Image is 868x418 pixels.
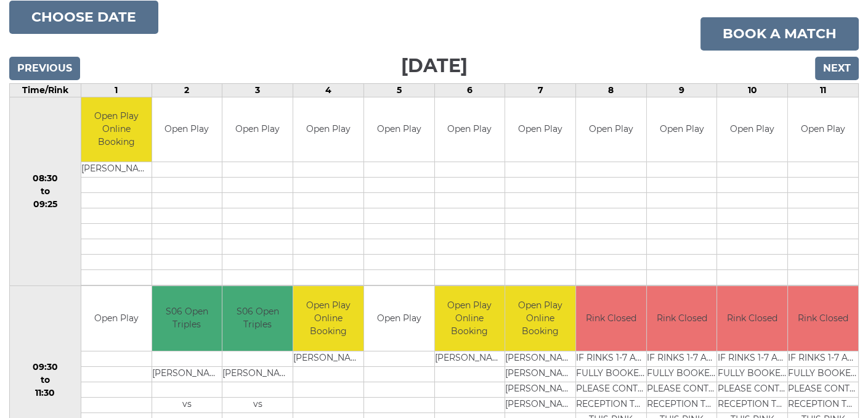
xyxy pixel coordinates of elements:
td: PLEASE CONTACT [788,382,858,397]
td: 3 [222,83,293,97]
td: [PERSON_NAME] [505,397,575,412]
td: [PERSON_NAME] [505,366,575,382]
td: Rink Closed [788,286,858,351]
td: 10 [717,83,788,97]
td: FULLY BOOKED [717,366,787,382]
td: RECEPTION TO BOOK [788,397,858,412]
input: Next [815,57,859,80]
td: Open Play [81,286,152,351]
td: Open Play [152,97,222,162]
td: IF RINKS 1-7 ARE [788,351,858,366]
td: vs [222,397,293,412]
td: Open Play [293,97,363,162]
td: [PERSON_NAME] [293,351,363,366]
td: IF RINKS 1-7 ARE [647,351,717,366]
td: PLEASE CONTACT [576,382,646,397]
td: Open Play Online Booking [81,97,152,162]
td: Open Play [788,97,858,162]
td: 8 [575,83,646,97]
button: Choose date [9,1,158,34]
td: [PERSON_NAME] [505,382,575,397]
td: Rink Closed [717,286,787,351]
td: Open Play Online Booking [505,286,575,351]
td: 11 [788,83,859,97]
td: FULLY BOOKED [788,366,858,382]
td: PLEASE CONTACT [647,382,717,397]
input: Previous [9,57,80,80]
td: 1 [81,83,152,97]
td: Open Play Online Booking [293,286,363,351]
td: Open Play [576,97,646,162]
td: IF RINKS 1-7 ARE [576,351,646,366]
td: [PERSON_NAME] [152,366,222,382]
td: 7 [505,83,576,97]
td: Open Play [647,97,717,162]
td: 5 [363,83,434,97]
td: vs [152,397,222,412]
td: 9 [646,83,717,97]
td: [PERSON_NAME] [81,162,152,178]
td: Open Play [364,97,434,162]
td: S06 Open Triples [222,286,293,351]
td: 6 [434,83,505,97]
td: Open Play [505,97,575,162]
td: Open Play Online Booking [435,286,505,351]
td: Open Play [717,97,787,162]
a: Book a match [700,17,859,51]
td: Open Play [435,97,505,162]
td: FULLY BOOKED [576,366,646,382]
td: FULLY BOOKED [647,366,717,382]
td: RECEPTION TO BOOK [576,397,646,412]
td: 4 [293,83,364,97]
td: PLEASE CONTACT [717,382,787,397]
td: Rink Closed [647,286,717,351]
td: S06 Open Triples [152,286,222,351]
td: 08:30 to 09:25 [10,97,81,286]
td: Open Play [222,97,293,162]
td: Rink Closed [576,286,646,351]
td: [PERSON_NAME] [222,366,293,382]
td: Time/Rink [10,83,81,97]
td: 2 [152,83,222,97]
td: [PERSON_NAME] [505,351,575,366]
td: IF RINKS 1-7 ARE [717,351,787,366]
td: RECEPTION TO BOOK [717,397,787,412]
td: Open Play [364,286,434,351]
td: [PERSON_NAME] [435,351,505,366]
td: RECEPTION TO BOOK [647,397,717,412]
